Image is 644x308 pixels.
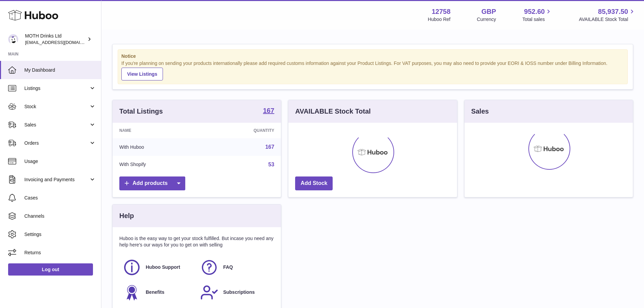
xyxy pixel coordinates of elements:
div: If you're planning on sending your products internationally please add required customs informati... [121,60,624,80]
span: Stock [24,103,89,110]
span: Usage [24,158,96,165]
a: Log out [8,263,93,276]
span: Benefits [146,289,164,295]
strong: GBP [481,7,496,16]
td: With Shopify [113,156,204,173]
div: Huboo Ref [428,16,451,23]
span: AVAILABLE Stock Total [579,16,636,23]
span: Sales [24,122,89,128]
div: Currency [477,16,496,23]
span: 952.60 [524,7,545,16]
p: Huboo is the easy way to get your stock fulfilled. But incase you need any help here's our ways f... [119,235,274,248]
span: Listings [24,85,89,92]
a: 85,937.50 AVAILABLE Stock Total [579,7,636,23]
h3: AVAILABLE Stock Total [295,107,371,116]
h3: Total Listings [119,107,163,116]
a: Benefits [123,283,193,302]
span: Subscriptions [223,289,255,295]
strong: 12758 [432,7,451,16]
a: Add Stock [295,176,333,190]
strong: Notice [121,53,624,60]
a: 952.60 Total sales [522,7,552,23]
a: Subscriptions [200,283,271,302]
span: [EMAIL_ADDRESS][DOMAIN_NAME] [25,40,99,45]
span: Returns [24,250,96,256]
img: orders@mothdrinks.com [8,34,18,44]
span: Huboo Support [146,264,180,270]
a: 53 [268,162,275,167]
span: Orders [24,140,89,146]
span: Settings [24,231,96,238]
a: FAQ [200,258,271,277]
th: Quantity [204,123,281,138]
span: Channels [24,213,96,219]
a: 167 [265,144,275,150]
span: FAQ [223,264,233,270]
span: My Dashboard [24,67,96,73]
a: 167 [263,107,274,115]
strong: 167 [263,107,274,114]
span: 85,937.50 [598,7,628,16]
h3: Help [119,211,134,220]
span: Cases [24,195,96,201]
h3: Sales [471,107,489,116]
div: MOTH Drinks Ltd [25,33,86,46]
th: Name [113,123,204,138]
a: Huboo Support [123,258,193,277]
span: Total sales [522,16,552,23]
a: Add products [119,176,185,190]
td: With Huboo [113,138,204,156]
span: Invoicing and Payments [24,176,89,183]
a: View Listings [121,68,163,80]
